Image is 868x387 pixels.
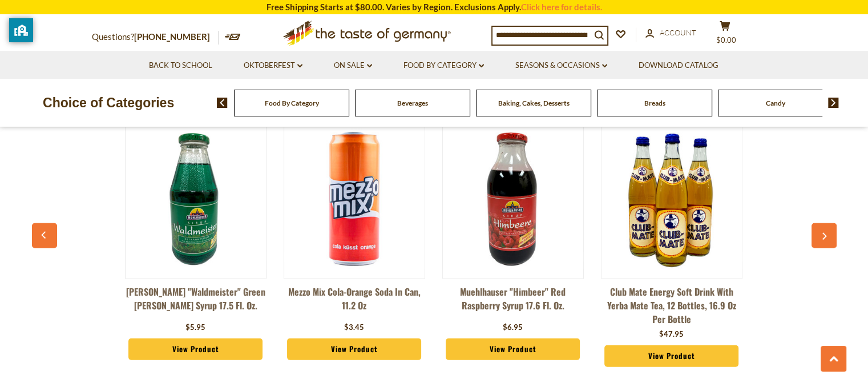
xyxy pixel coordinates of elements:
img: previous arrow [217,98,228,108]
span: $0.00 [716,35,736,45]
div: $47.95 [659,329,684,340]
a: Click here for details. [521,2,602,12]
img: Club Mate Energy Soft Drink with Yerba Mate Tea, 12 bottles, 16.9 oz per bottle [601,129,742,269]
a: View Product [604,345,739,367]
button: $0.00 [708,21,742,49]
a: Download Catalog [639,59,718,72]
a: Seasons & Occasions [515,59,607,72]
button: privacy banner [9,18,33,42]
a: View Product [287,338,422,360]
a: [PHONE_NUMBER] [134,31,210,42]
a: Account [645,27,696,39]
a: Food By Category [403,59,484,72]
div: $6.95 [503,322,523,333]
p: Questions? [92,30,219,45]
a: Club Mate Energy Soft Drink with Yerba Mate Tea, 12 bottles, 16.9 oz per bottle [601,285,742,326]
a: Muehlhauser "Himbeer" Red Raspberry Syrup 17.6 fl. oz. [442,285,584,319]
div: $3.45 [344,322,364,333]
a: View Product [128,338,263,360]
a: On Sale [334,59,372,72]
span: Account [660,28,696,37]
a: Food By Category [265,99,319,107]
a: Back to School [149,59,212,72]
a: Beverages [397,99,428,107]
img: Muehlhauser [126,129,266,269]
img: Muehlhauser [443,129,583,269]
a: Baking, Cakes, Desserts [498,99,570,107]
a: Oktoberfest [244,59,302,72]
a: [PERSON_NAME] "Waldmeister" Green [PERSON_NAME] Syrup 17.5 fl. oz. [125,285,267,319]
a: Mezzo Mix Cola-Orange Soda in Can, 11.2 oz [284,285,425,319]
a: Breads [644,99,665,107]
a: Candy [766,99,785,107]
img: next arrow [828,98,839,108]
a: View Product [446,338,580,360]
div: $5.95 [185,322,205,333]
img: Mezzo Mix Cola-Orange Soda in Can, 11.2 oz [284,129,425,269]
